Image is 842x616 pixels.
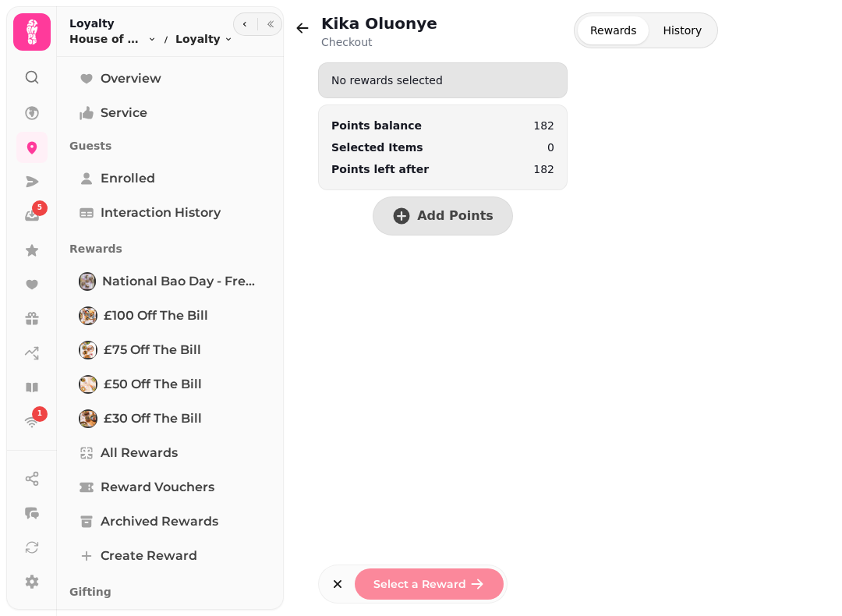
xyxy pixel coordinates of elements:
[80,274,94,289] img: National Bao Day - Free Bao
[69,437,271,469] a: All Rewards
[69,132,271,160] p: Guests
[373,579,466,589] span: Select a Reward
[417,210,494,222] span: Add Points
[104,409,202,428] span: £30 off the bill
[331,118,422,133] div: Points balance
[319,66,567,94] div: No rewards selected
[69,335,271,366] a: £75 off the bill£75 off the bill
[16,200,48,232] a: 5
[101,104,147,122] span: Service
[80,377,96,392] img: £50 off the bill
[69,540,271,572] a: Create reward
[101,69,161,88] span: Overview
[69,369,271,400] a: £50 off the bill£50 off the bill
[69,63,271,94] a: Overview
[69,506,271,537] a: Archived Rewards
[355,568,504,600] button: Select a Reward
[16,406,48,437] a: 1
[69,163,271,194] a: Enrolled
[102,272,262,291] span: National Bao Day - Free Bao
[69,97,271,129] a: Service
[533,161,554,177] p: 182
[650,16,714,44] button: History
[80,411,96,427] img: £30 off the bill
[331,140,423,155] p: Selected Items
[104,375,202,394] span: £50 off the bill
[373,196,513,235] button: Add Points
[101,444,178,462] span: All Rewards
[547,140,554,155] p: 0
[101,169,155,188] span: Enrolled
[101,204,221,222] span: Interaction History
[101,547,197,565] span: Create reward
[69,16,233,31] h2: Loyalty
[69,472,271,503] a: Reward Vouchers
[69,300,271,331] a: £100 off the bill£100 off the bill
[69,31,144,47] span: House of Fu Manchester
[69,578,271,606] p: Gifting
[80,342,96,358] img: £75 off the bill
[321,34,437,50] p: Checkout
[533,118,554,133] p: 182
[37,203,42,214] span: 5
[104,341,201,359] span: £75 off the bill
[80,308,96,324] img: £100 off the bill
[101,478,214,497] span: Reward Vouchers
[578,16,649,44] button: Rewards
[69,266,271,297] a: National Bao Day - Free BaoNational Bao Day - Free Bao
[69,235,271,263] p: Rewards
[104,306,208,325] span: £100 off the bill
[69,31,157,47] button: House of Fu Manchester
[37,409,42,420] span: 1
[101,512,218,531] span: Archived Rewards
[69,197,271,228] a: Interaction History
[331,161,429,177] p: Points left after
[69,31,233,47] nav: breadcrumb
[175,31,233,47] button: Loyalty
[69,403,271,434] a: £30 off the bill £30 off the bill
[321,12,437,34] h2: Kika Oluonye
